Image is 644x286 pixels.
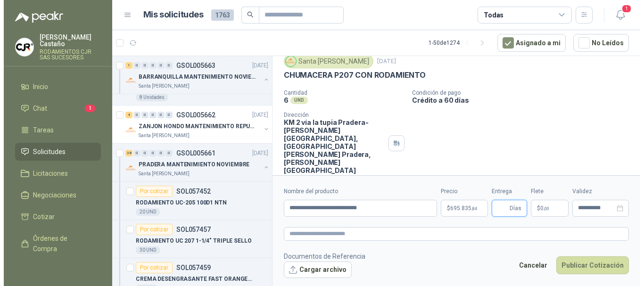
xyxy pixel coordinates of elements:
div: 0 [130,150,137,156]
a: Cotizar [11,208,97,226]
label: Nombre del producto [280,187,433,196]
div: 1 - 50 de 1274 [425,35,486,50]
a: 38 0 0 0 0 0 GSOL005661[DATE] Company LogoPRADERA MANTENIMIENTO NOVIEMBRESanta [PERSON_NAME] [122,147,266,178]
span: $ [533,205,537,211]
a: Solicitudes [11,143,97,161]
p: Crédito a 60 días [408,96,633,104]
button: Publicar Cotización [553,256,625,274]
div: 4 [122,112,129,118]
p: SOL057452 [173,188,207,195]
a: 4 0 0 0 0 0 GSOL005662[DATE] Company LogoZANJON HONDO MANTENIMIENTO REPUESTOSSanta [PERSON_NAME] [122,109,266,139]
span: Chat [29,103,43,114]
p: Condición de pago [408,90,633,96]
span: Órdenes de Compra [29,233,88,254]
div: 8 Unidades [132,94,165,101]
p: $695.835,84 [437,200,484,217]
span: Inicio [29,82,44,92]
div: 0 [130,112,137,118]
a: Inicio [11,78,97,96]
p: 6 [280,96,285,104]
p: GSOL005662 [173,112,212,118]
a: Chat1 [11,99,97,117]
p: CHUMACERA P207 CON RODAMIENTO [280,70,422,80]
div: Todas [480,10,500,20]
div: 1 [122,62,129,69]
p: Santa [PERSON_NAME] [135,82,186,90]
div: 0 [138,112,145,118]
div: 0 [162,112,169,118]
div: 0 [138,62,145,69]
p: Cantidad [280,90,401,96]
label: Flete [527,187,565,196]
div: 0 [146,150,153,156]
p: PRADERA MANTENIMIENTO NOVIEMBRE [135,160,246,169]
span: ,84 [468,206,473,211]
span: Negociaciones [29,190,73,200]
span: 695.835 [446,205,473,211]
p: SOL057457 [173,226,207,233]
button: No Leídos [570,34,625,52]
img: Company Logo [122,163,133,174]
div: 0 [162,150,169,156]
a: Órdenes de Compra [11,229,97,258]
div: 0 [130,62,137,69]
p: [PERSON_NAME] Castaño [36,34,97,47]
label: Precio [437,187,484,196]
div: Por cotizar [132,224,169,235]
div: 0 [154,62,161,69]
div: 0 [162,62,169,69]
span: 1 [618,4,628,13]
span: Solicitudes [29,147,62,157]
div: 20 UND [132,208,157,216]
label: Validez [569,187,625,196]
img: Company Logo [12,38,30,56]
a: Licitaciones [11,164,97,182]
h1: Mis solicitudes [140,8,200,22]
span: search [243,11,250,18]
p: SOL057459 [173,264,207,271]
label: Entrega [488,187,523,196]
div: 0 [146,62,153,69]
p: CREMA DESENGRASANTE FAST ORANGE 3.8L [132,275,249,284]
p: Santa [PERSON_NAME] [135,170,186,178]
p: $ 0,00 [527,200,565,217]
a: Por cotizarSOL057452RODAMIENTO UC-205 100D1 NTN20 UND [108,182,268,220]
img: Company Logo [122,124,133,136]
div: 0 [154,150,161,156]
span: ,00 [540,206,545,211]
button: 1 [608,7,625,24]
p: RODAMIENTOS CJR SAS SUCESORES [36,49,97,60]
img: Company Logo [282,56,292,66]
p: GSOL005663 [173,62,212,69]
p: Santa [PERSON_NAME] [135,132,186,139]
p: ZANJON HONDO MANTENIMIENTO REPUESTOS [135,122,252,131]
p: RODAMIENTO UC 207 1-1/4" TRIPLE SELLO [132,237,248,245]
p: [DATE] [248,61,264,70]
div: 0 [154,112,161,118]
span: 1763 [207,9,230,21]
div: Santa [PERSON_NAME] [280,54,370,68]
p: KM 2 vía la tupia Pradera-[PERSON_NAME][GEOGRAPHIC_DATA], [GEOGRAPHIC_DATA][PERSON_NAME] Pradera ... [280,118,381,174]
img: Logo peakr [11,11,59,23]
div: 0 [146,112,153,118]
p: [DATE] [373,57,392,66]
span: Cotizar [29,212,51,222]
p: RODAMIENTO UC-205 100D1 NTN [132,198,223,207]
div: 30 UND [132,246,157,254]
a: Negociaciones [11,186,97,204]
a: Remisiones [11,261,97,279]
p: [DATE] [248,149,264,158]
div: 0 [138,150,145,156]
span: Días [506,200,518,216]
a: Tareas [11,121,97,139]
div: 38 [122,150,129,156]
a: 1 0 0 0 0 0 GSOL005663[DATE] Company LogoBARRANQUILLA MANTENIMIENTO NOVIEMBRESanta [PERSON_NAME] [122,60,266,90]
p: BARRANQUILLA MANTENIMIENTO NOVIEMBRE [135,73,252,82]
span: 0 [537,205,545,211]
span: Tareas [29,125,50,135]
div: UND [287,97,304,104]
p: [DATE] [248,111,264,120]
a: Por cotizarSOL057457RODAMIENTO UC 207 1-1/4" TRIPLE SELLO30 UND [108,220,268,258]
span: Licitaciones [29,168,64,179]
img: Company Logo [122,75,133,86]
